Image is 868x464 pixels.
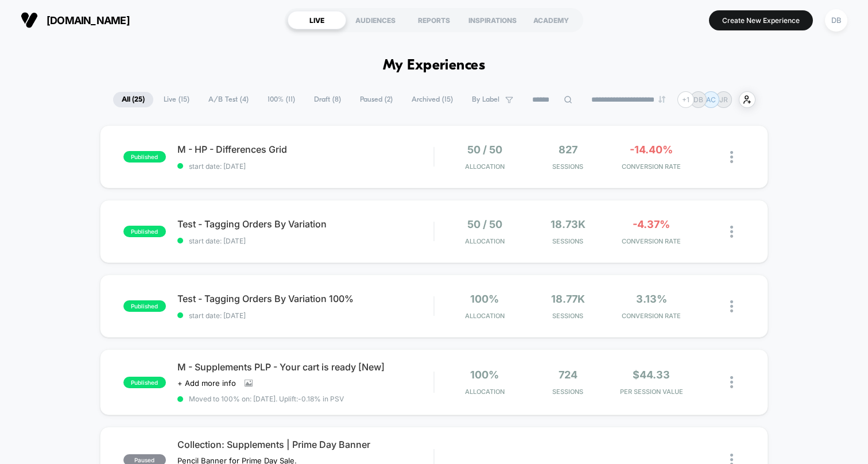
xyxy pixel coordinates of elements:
button: DB [821,9,851,32]
span: start date: [DATE] [177,162,433,171]
span: start date: [DATE] [177,237,433,245]
span: 100% [470,293,499,305]
span: Allocation [465,163,505,171]
span: 50 / 50 [467,218,502,230]
div: DB [825,9,847,32]
span: + Add more info [177,378,236,388]
span: A/B Test ( 4 ) [200,92,257,107]
img: close [730,300,733,312]
span: -4.37% [633,218,670,230]
div: LIVE [288,11,346,29]
p: AC [706,95,716,104]
span: Collection: Supplements | Prime Day Banner [177,439,433,450]
span: 18.73k [551,218,586,230]
img: close [730,226,733,238]
span: Draft ( 8 ) [305,92,350,107]
span: CONVERSION RATE [613,312,690,320]
span: M - Supplements PLP - Your cart is ready [New] [177,361,433,373]
span: 827 [559,144,578,156]
div: ACADEMY [522,11,580,29]
span: $44.33 [633,369,670,381]
span: 100% ( 11 ) [259,92,304,107]
div: REPORTS [405,11,463,29]
span: Archived ( 15 ) [403,92,462,107]
span: 100% [470,369,499,381]
span: published [123,226,166,237]
span: published [123,377,166,388]
img: close [730,151,733,163]
span: Allocation [465,237,505,245]
span: 3.13% [636,293,667,305]
span: start date: [DATE] [177,311,433,320]
span: Allocation [465,312,505,320]
span: M - HP - Differences Grid [177,144,433,155]
span: By Label [472,95,499,104]
button: Create New Experience [709,10,813,30]
span: published [123,300,166,312]
p: DB [693,95,703,104]
img: end [658,96,665,103]
span: [DOMAIN_NAME] [46,14,130,26]
div: + 1 [677,91,694,108]
span: All ( 25 ) [113,92,153,107]
span: 50 / 50 [467,144,502,156]
span: Sessions [529,312,607,320]
button: [DOMAIN_NAME] [17,11,133,29]
span: Sessions [529,388,607,396]
span: 18.77k [551,293,585,305]
span: Paused ( 2 ) [351,92,401,107]
span: Allocation [465,388,505,396]
span: Sessions [529,237,607,245]
span: -14.40% [630,144,673,156]
p: JR [719,95,728,104]
span: Test - Tagging Orders By Variation 100% [177,293,433,304]
img: Visually logo [21,11,38,29]
span: Live ( 15 ) [155,92,198,107]
span: CONVERSION RATE [613,163,690,171]
div: INSPIRATIONS [463,11,522,29]
span: Test - Tagging Orders By Variation [177,218,433,230]
span: 724 [559,369,578,381]
span: PER SESSION VALUE [613,388,690,396]
span: Moved to 100% on: [DATE] . Uplift: -0.18% in PSV [189,395,344,403]
div: AUDIENCES [346,11,405,29]
span: CONVERSION RATE [613,237,690,245]
span: published [123,151,166,163]
span: Sessions [529,163,607,171]
img: close [730,376,733,388]
h1: My Experiences [383,57,486,74]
